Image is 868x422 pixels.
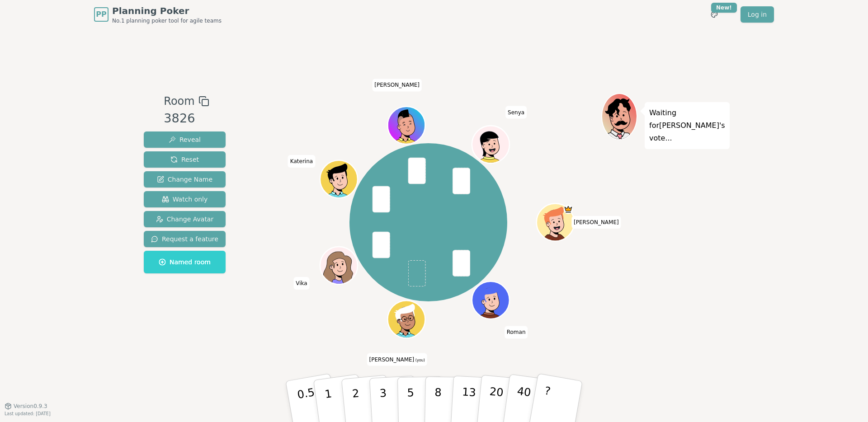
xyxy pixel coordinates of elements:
button: Watch only [144,191,226,207]
button: Change Name [144,171,226,188]
span: Change Avatar [156,215,214,224]
button: Click to change your avatar [388,302,424,337]
span: Ira is the host [563,205,573,214]
span: (you) [414,358,425,362]
span: Reset [170,155,199,164]
p: Waiting for [PERSON_NAME] 's vote... [649,107,725,145]
span: Version 0.9.3 [14,403,47,410]
span: Reveal [169,135,201,144]
span: Click to change your name [372,79,422,91]
button: Request a feature [144,231,226,247]
span: Planning Poker [112,5,222,17]
span: Room [164,93,194,109]
span: Click to change your name [505,106,527,118]
div: New! [711,3,737,13]
span: Watch only [162,195,208,204]
button: Change Avatar [144,211,226,227]
button: Reset [144,151,226,168]
button: New! [706,6,722,23]
span: Request a feature [151,234,218,244]
span: Click to change your name [293,277,309,290]
div: 3826 [164,109,209,128]
a: PPPlanning PokerNo.1 planning poker tool for agile teams [94,5,222,24]
button: Version0.9.3 [5,403,47,410]
span: PP [96,9,106,20]
a: Log in [741,6,774,23]
span: Named room [159,258,211,267]
span: Change Name [157,175,212,184]
button: Reveal [144,131,226,148]
span: Last updated: [DATE] [5,411,51,416]
span: Click to change your name [571,216,621,229]
button: Named room [144,251,226,273]
span: Click to change your name [505,326,528,338]
span: Click to change your name [288,155,315,168]
span: Click to change your name [367,353,427,366]
span: No.1 planning poker tool for agile teams [112,17,222,24]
